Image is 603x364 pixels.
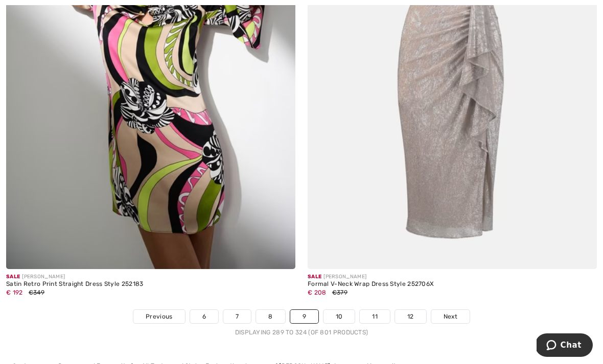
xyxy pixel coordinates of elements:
[444,312,457,321] span: Next
[395,310,426,323] a: 12
[256,310,285,323] a: 8
[146,312,172,321] span: Previous
[290,310,318,323] a: 9
[308,273,597,281] div: [PERSON_NAME]
[537,333,593,359] iframe: Opens a widget where you can chat to one of our agents
[308,281,597,288] div: Formal V-Neck Wrap Dress Style 252706X
[223,310,251,323] a: 7
[323,310,355,323] a: 10
[332,289,347,296] span: €379
[6,273,295,281] div: [PERSON_NAME]
[6,281,295,288] div: Satin Retro Print Straight Dress Style 252183
[29,289,44,296] span: €349
[6,274,20,280] span: Sale
[308,274,321,280] span: Sale
[431,310,470,323] a: Next
[133,310,184,323] a: Previous
[6,289,23,296] span: € 192
[308,289,327,296] span: € 208
[190,310,218,323] a: 6
[360,310,390,323] a: 11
